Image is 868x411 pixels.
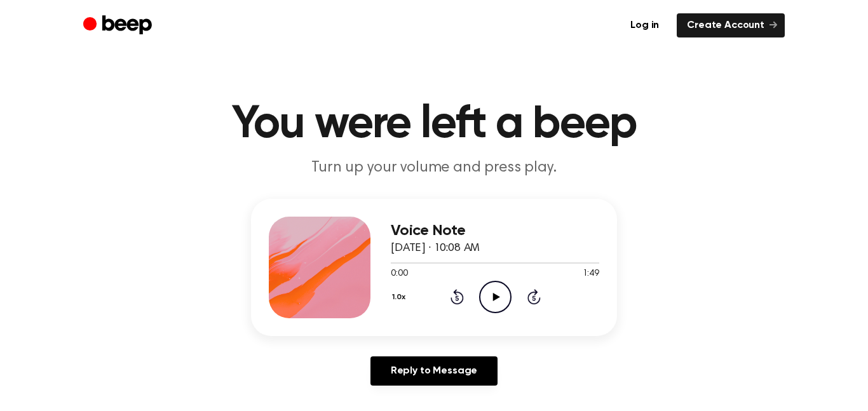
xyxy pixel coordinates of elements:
h1: You were left a beep [109,102,759,147]
button: 1.0x [391,286,410,308]
a: Reply to Message [370,356,498,386]
a: Create Account [677,13,785,37]
a: Beep [83,13,155,38]
p: Turn up your volume and press play. [190,158,678,179]
a: Log in [620,13,669,37]
span: 0:00 [391,267,407,281]
h3: Voice Note [391,222,599,239]
span: [DATE] · 10:08 AM [391,243,480,254]
span: 1:49 [583,267,599,281]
